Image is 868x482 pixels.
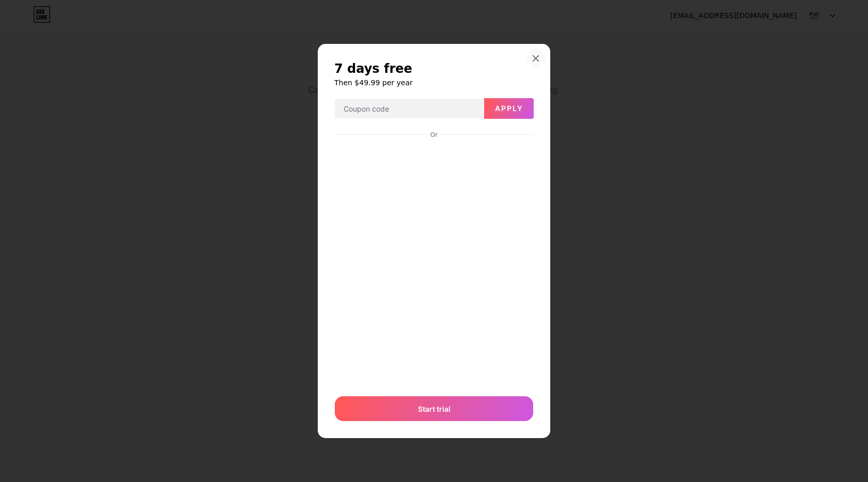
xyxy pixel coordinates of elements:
[418,403,451,414] span: Start trial
[333,140,535,386] iframe: Secure payment input frame
[428,131,440,139] div: Or
[334,77,534,88] h6: Then $49.99 per year
[334,60,412,77] span: 7 days free
[335,99,484,119] input: Coupon code
[495,104,523,113] span: Apply
[484,98,534,119] button: Apply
